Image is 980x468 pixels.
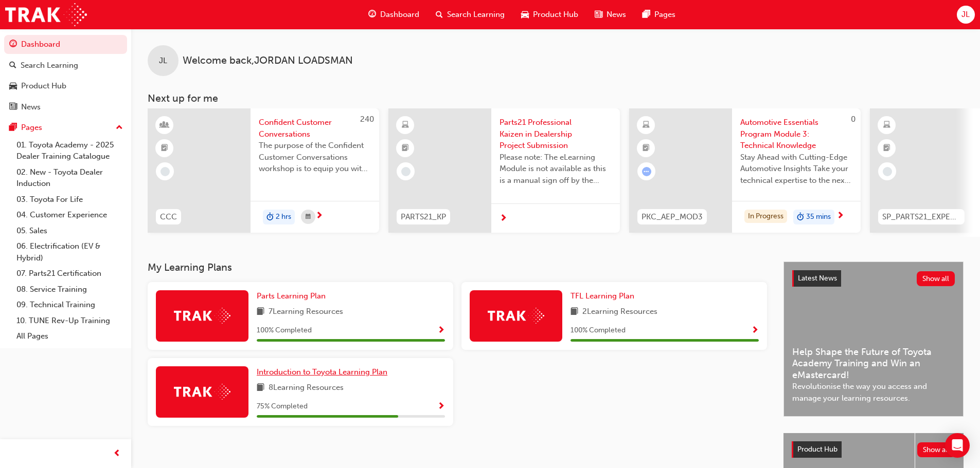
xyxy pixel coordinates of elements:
[836,212,844,221] span: next-icon
[259,117,371,140] span: Confident Customer Conversations
[9,40,17,49] span: guage-icon
[257,401,308,413] span: 75 % Completed
[851,115,856,124] span: 0
[437,324,445,337] button: Show Progress
[798,274,837,283] span: Latest News
[380,9,419,21] span: Dashboard
[740,152,852,186] span: Stay Ahead with Cutting-Edge Automotive Insights Take your technical expertise to the next level ...
[315,212,323,221] span: next-icon
[12,207,127,223] a: 04. Customer Experience
[12,192,127,208] a: 03. Toyota For Life
[957,6,975,24] button: JL
[792,270,955,287] a: Latest NewsShow all
[21,101,41,113] div: News
[161,142,168,155] span: booktick-icon
[797,445,838,454] span: Product Hub
[436,8,443,21] span: search-icon
[883,142,890,155] span: booktick-icon
[257,367,387,377] span: Introduction to Toyota Learning Plan
[160,211,177,223] span: CCC
[12,313,127,329] a: 10. TUNE Rev-Up Training
[792,441,955,458] a: Product HubShow all
[654,9,675,21] span: Pages
[643,119,650,132] span: learningResourceType_ELEARNING-icon
[9,103,17,112] span: news-icon
[427,4,513,25] a: search-iconSearch Learning
[642,167,651,176] span: learningRecordVerb_ATTEMPT-icon
[883,167,892,176] span: learningRecordVerb_NONE-icon
[582,306,657,319] span: 2 Learning Resources
[586,4,634,25] a: news-iconNews
[917,271,955,286] button: Show all
[797,211,804,224] span: duration-icon
[447,9,505,21] span: Search Learning
[360,115,374,124] span: 240
[437,326,445,335] span: Show Progress
[116,121,123,135] span: up-icon
[783,261,964,417] a: Latest NewsShow allHelp Shape the Future of Toyota Academy Training and Win an eMastercard!Revolu...
[571,325,626,336] span: 100 % Completed
[792,381,955,404] span: Revolutionise the way you access and manage your learning resources.
[4,118,127,137] button: Pages
[12,164,127,192] a: 02. New - Toyota Dealer Induction
[269,382,344,395] span: 8 Learning Resources
[751,326,759,335] span: Show Progress
[257,290,330,302] a: Parts Learning Plan
[9,82,17,91] span: car-icon
[21,80,66,92] div: Product Hub
[402,142,409,155] span: booktick-icon
[571,291,634,301] span: TFL Learning Plan
[9,123,17,133] span: pages-icon
[12,238,127,266] a: 06. Electrification (EV & Hybrid)
[402,119,409,132] span: learningResourceType_ELEARNING-icon
[401,167,411,176] span: learningRecordVerb_NONE-icon
[257,366,391,378] a: Introduction to Toyota Learning Plan
[643,142,650,155] span: booktick-icon
[500,117,612,152] span: Parts21 Professional Kaizen in Dealership Project Submission
[634,4,684,25] a: pages-iconPages
[513,4,586,25] a: car-iconProduct Hub
[257,325,312,336] span: 100 % Completed
[131,92,980,104] h3: Next up for me
[917,442,956,457] button: Show all
[883,119,890,132] span: learningResourceType_ELEARNING-icon
[806,211,831,223] span: 35 mins
[9,61,16,70] span: search-icon
[571,290,638,302] a: TFL Learning Plan
[257,291,326,301] span: Parts Learning Plan
[174,384,230,400] img: Trak
[4,56,127,75] a: Search Learning
[183,55,353,67] span: Welcome back , JORDAN LOADSMAN
[306,211,311,223] span: calendar-icon
[533,9,578,21] span: Product Hub
[945,433,970,458] div: Open Intercom Messenger
[276,211,291,223] span: 2 hrs
[360,4,427,25] a: guage-iconDashboard
[161,167,170,176] span: learningRecordVerb_NONE-icon
[159,55,167,67] span: JL
[488,308,544,324] img: Trak
[629,108,861,233] a: 0PKC_AEP_MOD3Automotive Essentials Program Module 3: Technical KnowledgeStay Ahead with Cutting-E...
[882,211,960,223] span: SP_PARTS21_EXPERTP1_1223_EL
[12,328,127,344] a: All Pages
[744,210,787,223] div: In Progress
[21,60,78,71] div: Search Learning
[12,137,127,164] a: 01. Toyota Academy - 2025 Dealer Training Catalogue
[5,3,87,26] img: Trak
[4,98,127,117] a: News
[4,33,127,118] button: DashboardSearch LearningProduct HubNews
[4,35,127,54] a: Dashboard
[148,108,379,233] a: 240CCCConfident Customer ConversationsThe purpose of the Confident Customer Conversations worksho...
[257,382,264,395] span: book-icon
[607,9,626,21] span: News
[113,447,121,460] span: prev-icon
[4,77,127,96] a: Product Hub
[401,211,446,223] span: PARTS21_KP
[12,297,127,313] a: 09. Technical Training
[642,211,703,223] span: PKC_AEP_MOD3
[961,9,970,21] span: JL
[521,8,529,21] span: car-icon
[388,108,620,233] a: PARTS21_KPParts21 Professional Kaizen in Dealership Project SubmissionPlease note: The eLearning ...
